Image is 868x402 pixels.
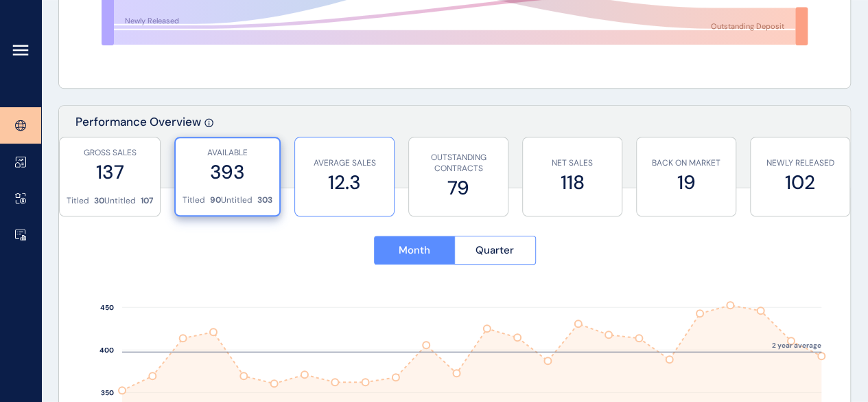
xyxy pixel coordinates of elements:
text: 400 [99,346,114,355]
label: 12.3 [302,169,387,196]
p: 30 [94,195,104,207]
label: 19 [644,169,729,196]
p: GROSS SALES [67,147,153,159]
p: BACK ON MARKET [644,157,729,169]
p: Untitled [221,194,253,206]
label: 118 [530,169,615,196]
p: 107 [141,195,153,207]
text: 350 [101,388,114,397]
p: AVAILABLE [183,147,272,159]
label: 79 [416,175,501,201]
label: 137 [67,159,153,186]
p: AVERAGE SALES [302,157,387,169]
button: Quarter [454,236,536,265]
p: NEWLY RELEASED [758,157,843,169]
p: 90 [210,194,221,206]
span: Month [399,243,430,257]
p: Titled [67,195,89,207]
p: 303 [257,194,272,206]
label: 102 [758,169,843,196]
p: Performance Overview [75,114,201,188]
p: Titled [183,194,205,206]
button: Month [374,236,455,265]
p: NET SALES [530,157,615,169]
label: 393 [183,159,272,186]
text: 450 [100,303,114,312]
text: 2 year average [772,341,821,350]
p: Untitled [104,195,136,207]
p: OUTSTANDING CONTRACTS [416,152,501,175]
span: Quarter [476,243,514,257]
